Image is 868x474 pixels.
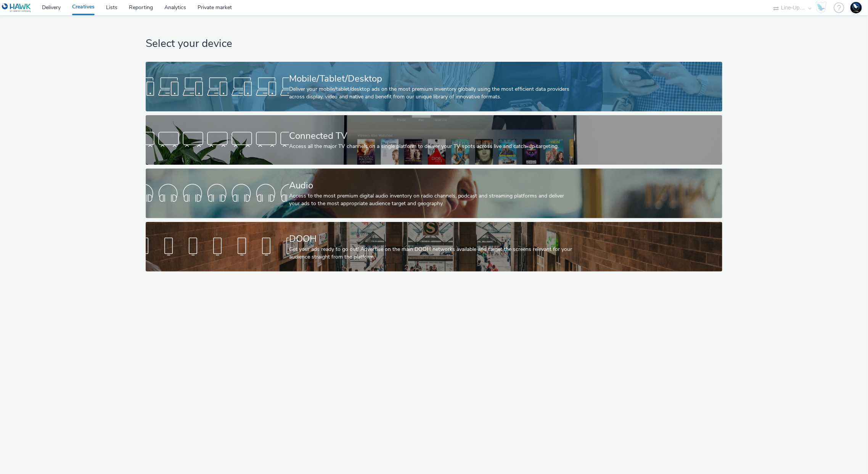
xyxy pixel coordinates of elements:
a: AudioAccess to the most premium digital audio inventory on radio channels, podcast and streaming ... [146,169,723,218]
a: Mobile/Tablet/DesktopDeliver your mobile/tablet/desktop ads on the most premium inventory globall... [146,62,723,111]
div: Deliver your mobile/tablet/desktop ads on the most premium inventory globally using the most effi... [289,85,576,101]
div: Get your ads ready to go out! Advertise on the main DOOH networks available and target the screen... [289,246,576,261]
a: Hawk Academy [815,2,830,14]
div: Access to the most premium digital audio inventory on radio channels, podcast and streaming platf... [289,192,576,208]
div: DOOH [289,232,576,246]
a: Connected TVAccess all the major TV channels on a single platform to deliver your TV spots across... [146,115,723,165]
h1: Select your device [146,37,723,51]
div: Connected TV [289,129,576,143]
a: DOOHGet your ads ready to go out! Advertise on the main DOOH networks available and target the sc... [146,222,723,272]
div: Mobile/Tablet/Desktop [289,72,576,85]
div: Audio [289,179,576,192]
img: Hawk Academy [815,2,827,14]
img: Support Hawk [850,2,862,13]
img: undefined Logo [2,3,31,13]
div: Access all the major TV channels on a single platform to deliver your TV spots across live and ca... [289,143,576,150]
